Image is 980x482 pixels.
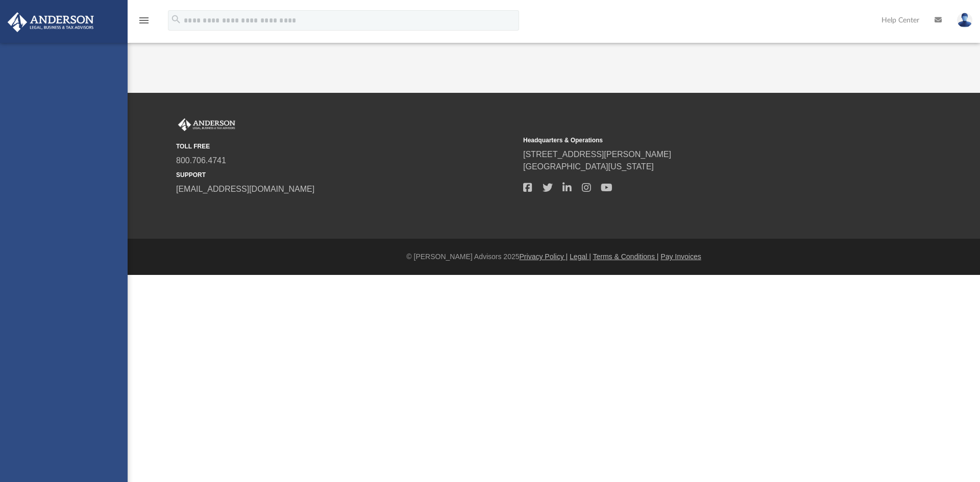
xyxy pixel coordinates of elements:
a: Privacy Policy | [520,252,568,261]
img: Anderson Advisors Platinum Portal [176,118,237,132]
i: search [170,14,182,25]
small: TOLL FREE [176,142,516,151]
a: Legal | [570,252,591,261]
a: [STREET_ADDRESS][PERSON_NAME] [523,150,671,159]
small: Headquarters & Operations [523,136,863,145]
a: [EMAIL_ADDRESS][DOMAIN_NAME] [176,185,314,193]
i: menu [138,14,150,27]
a: [GEOGRAPHIC_DATA][US_STATE] [523,162,654,171]
a: Pay Invoices [660,252,701,261]
a: menu [138,19,150,27]
div: © [PERSON_NAME] Advisors 2025 [128,251,980,262]
img: User Pic [957,13,972,28]
a: 800.706.4741 [176,156,226,165]
small: SUPPORT [176,170,516,180]
a: Terms & Conditions | [593,252,659,261]
img: Anderson Advisors Platinum Portal [5,12,97,32]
